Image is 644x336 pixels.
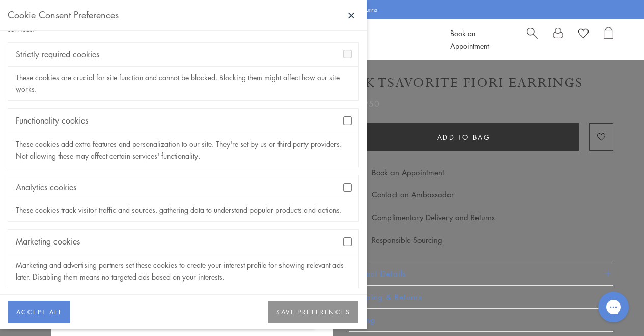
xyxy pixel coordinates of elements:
a: View Wishlist [578,27,589,42]
div: Cookie Consent Preferences [8,8,119,23]
a: Open Shopping Bag [604,27,613,52]
div: These cookies add extra features and personalization to our site. They're set by us or third-part... [8,133,358,167]
div: These cookies track visitor traffic and sources, gathering data to understand popular products an... [8,199,358,221]
h1: 18K Tsavorite Fiori Earrings [349,74,583,92]
a: Book an Appointment [450,28,489,51]
div: Analytics cookies [8,175,358,199]
p: Complimentary Delivery and Returns [372,211,495,224]
div: Marketing and advertising partners set these cookies to create your interest profile for showing ... [8,254,358,288]
div: Contact an Ambassador [372,188,454,201]
button: Gifting [349,309,613,331]
button: SAVE PREFERENCES [268,301,358,323]
button: Add to bag [349,123,579,151]
div: Marketing cookies [8,230,358,254]
button: Product Details [349,262,613,285]
div: Strictly required cookies [8,43,358,67]
a: Search [527,27,538,52]
div: Responsible Sourcing [372,234,442,247]
a: Book an Appointment [372,167,444,178]
div: These cookies are crucial for site function and cannot be blocked. Blocking them might affect how... [8,67,358,100]
button: Shipping & Returns [349,286,613,309]
span: Add to bag [437,132,491,143]
button: ACCEPT ALL [8,301,70,323]
div: Functionality cookies [8,109,358,133]
iframe: Gorgias live chat messenger [593,288,634,326]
